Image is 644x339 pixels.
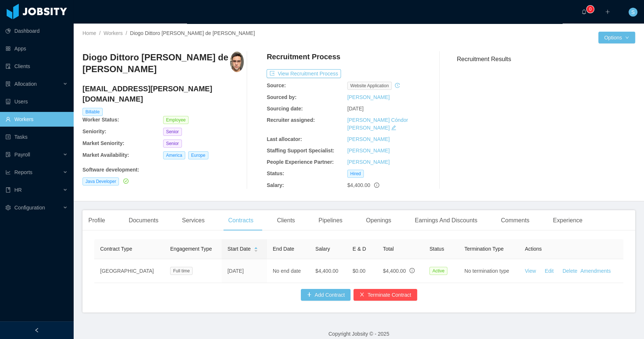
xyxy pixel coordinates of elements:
[547,210,588,231] div: Experience
[163,151,185,159] span: America
[6,112,68,127] a: icon: userWorkers
[82,84,244,104] h4: [EMAIL_ADDRESS][PERSON_NAME][DOMAIN_NAME]
[14,152,30,158] span: Payroll
[82,140,124,146] b: Market Seniority:
[6,59,68,74] a: icon: auditClients
[14,81,37,87] span: Allocation
[360,210,397,231] div: Openings
[6,81,11,86] i: icon: solution
[525,268,536,274] a: View
[267,136,302,142] b: Last allocator:
[464,246,503,252] span: Termination Type
[14,187,22,193] span: HR
[163,128,182,136] span: Senior
[267,82,286,88] b: Source:
[6,94,68,109] a: icon: robotUsers
[82,177,119,186] span: Java Developer
[6,152,11,157] i: icon: file-protect
[267,148,334,153] b: Staffing Support Specialist:
[82,152,129,158] b: Market Availability:
[395,83,400,88] i: icon: history
[254,246,258,251] div: Sort
[170,267,193,275] span: Full time
[273,246,294,252] span: End Date
[6,187,11,193] i: icon: book
[130,30,255,36] span: Diogo Dittoro [PERSON_NAME] de [PERSON_NAME]
[222,210,259,231] div: Contracts
[94,259,164,283] td: [GEOGRAPHIC_DATA]
[230,52,244,72] img: 5d5d9e21-ee71-4382-b0d1-1269dd83ffcb_6688053156c09-400w.png
[409,268,415,273] span: info-circle
[6,130,68,144] a: icon: profileTasks
[82,108,103,116] span: Billable
[122,178,129,184] a: icon: check-circle
[254,249,258,251] i: icon: caret-down
[6,205,11,210] i: icon: setting
[598,32,635,43] button: Optionsicon: down
[267,182,284,188] b: Salary:
[100,246,132,252] span: Contract Type
[347,148,390,153] a: [PERSON_NAME]
[631,8,634,17] span: S
[14,169,32,175] span: Reports
[123,179,129,184] i: icon: check-circle
[14,205,45,211] span: Configuration
[409,210,483,231] div: Earnings And Discounts
[267,106,303,112] b: Sourcing date:
[82,128,106,134] b: Seniority:
[347,82,392,90] span: website application
[562,268,577,274] a: Delete
[458,259,519,283] td: No termination type
[6,41,68,56] a: icon: appstoreApps
[222,259,267,283] td: [DATE]
[82,210,111,231] div: Profile
[383,246,394,252] span: Total
[267,259,310,283] td: No end date
[188,151,208,159] span: Europe
[267,94,296,100] b: Sourced by:
[347,94,390,100] a: [PERSON_NAME]
[495,210,535,231] div: Comments
[271,210,301,231] div: Clients
[267,69,341,78] button: icon: exportView Recruitment Process
[374,183,379,188] span: info-circle
[316,246,330,252] span: Salary
[525,246,542,252] span: Actions
[163,140,182,148] span: Senior
[267,71,341,77] a: icon: exportView Recruitment Process
[163,116,189,124] span: Employee
[301,289,351,301] button: icon: plusAdd Contract
[6,170,11,175] i: icon: line-chart
[391,125,396,130] i: icon: edit
[316,268,338,274] span: $4,400.00
[429,246,444,252] span: Status
[347,117,408,131] a: [PERSON_NAME] Cóndor [PERSON_NAME]
[383,268,406,274] span: $4,400.00
[545,268,553,274] a: Edit
[170,246,212,252] span: Engagement Type
[82,52,230,75] h3: Diogo Dittoro [PERSON_NAME] de [PERSON_NAME]
[536,265,559,277] button: Edit
[254,246,258,248] i: icon: caret-up
[6,24,68,38] a: icon: pie-chartDashboard
[123,210,164,231] div: Documents
[82,30,96,36] a: Home
[267,170,284,176] b: Status:
[126,30,127,36] span: /
[347,170,364,178] span: Hired
[228,245,251,253] span: Start Date
[347,159,390,165] a: [PERSON_NAME]
[267,159,334,165] b: People Experience Partner:
[82,117,119,123] b: Worker Status:
[352,268,365,274] span: $0.00
[352,246,366,252] span: E & D
[103,30,123,36] a: Workers
[347,106,363,112] span: [DATE]
[347,136,390,142] a: [PERSON_NAME]
[353,289,417,301] button: icon: closeTerminate Contract
[176,210,210,231] div: Services
[267,117,315,123] b: Recruiter assigned:
[457,54,635,64] h3: Recruitment Results
[82,167,139,173] b: Software development :
[313,210,348,231] div: Pipelines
